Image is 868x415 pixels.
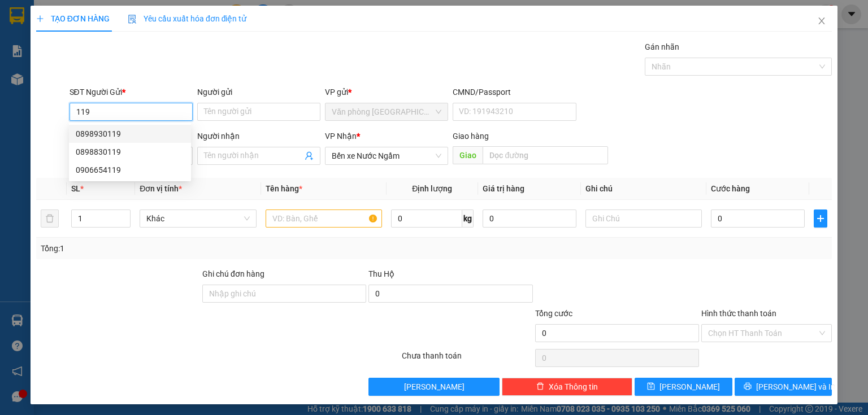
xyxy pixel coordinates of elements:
div: 0906654119 [76,164,184,176]
span: Cước hàng [711,184,750,193]
button: delete [41,209,59,228]
input: Ghi chú đơn hàng [202,285,366,303]
span: save [647,382,655,391]
div: 0898830119 [76,146,184,158]
span: plus [36,15,44,23]
div: VP gửi [325,86,448,98]
th: Ghi chú [581,178,706,200]
span: close [817,16,826,25]
div: 0898930119 [69,125,191,143]
span: Bến xe Nước Ngầm [332,147,441,164]
label: Gán nhãn [645,42,679,51]
button: save[PERSON_NAME] [635,378,732,396]
span: Tên hàng [266,184,302,193]
label: Ghi chú đơn hàng [202,269,264,278]
span: Định lượng [412,184,452,193]
input: Ghi Chú [585,209,702,228]
span: Giá trị hàng [483,184,524,193]
button: deleteXóa Thông tin [502,378,632,396]
div: 0898830119 [69,143,191,161]
label: Hình thức thanh toán [701,309,776,318]
button: plus [814,209,827,228]
span: Thu Hộ [368,269,394,278]
div: Chưa thanh toán [401,350,533,369]
span: VP Nhận [325,132,357,141]
span: SL [71,184,80,193]
span: [PERSON_NAME] và In [756,381,835,393]
span: printer [744,382,752,391]
span: Đơn vị tính [140,184,182,193]
button: [PERSON_NAME] [368,378,499,396]
span: plus [814,214,827,223]
button: printer[PERSON_NAME] và In [735,378,832,396]
div: Người gửi [197,86,320,98]
div: 0898930119 [76,128,184,140]
img: icon [128,15,137,24]
span: [PERSON_NAME] [404,381,465,393]
div: Người nhận [197,130,320,142]
span: user-add [305,151,314,160]
input: 0 [483,209,576,228]
div: Tổng: 1 [41,242,336,255]
div: CMND/Passport [453,86,576,98]
span: [PERSON_NAME] [659,381,720,393]
span: Giao [453,146,483,164]
div: SĐT Người Gửi [70,86,193,98]
div: 0906654119 [69,161,191,179]
span: Khác [146,210,249,227]
span: TẠO ĐƠN HÀNG [36,14,110,23]
span: Giao hàng [453,132,489,141]
span: delete [536,382,544,391]
input: VD: Bàn, Ghế [266,209,382,228]
span: kg [462,209,474,228]
button: Close [806,6,837,37]
span: Yêu cầu xuất hóa đơn điện tử [128,14,247,23]
span: Xóa Thông tin [549,381,598,393]
span: Văn phòng Đà Lạt [332,103,441,120]
input: Dọc đường [483,146,608,164]
span: Tổng cước [535,309,572,318]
